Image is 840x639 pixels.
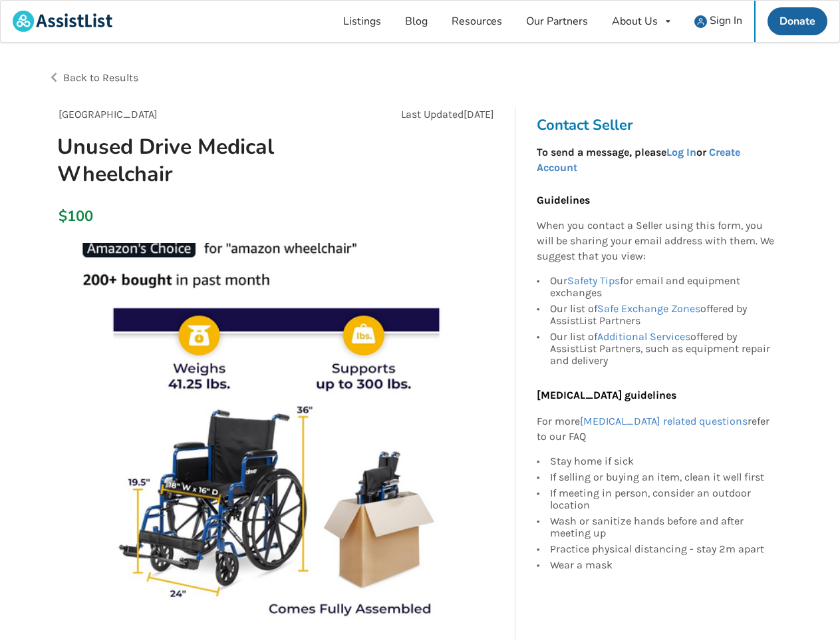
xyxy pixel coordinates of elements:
[550,301,775,329] div: Our list of offered by AssistList Partners
[537,414,775,445] p: For more refer to our FAQ
[514,1,600,42] a: Our Partners
[550,455,775,469] div: Stay home if sick
[580,415,748,427] a: [MEDICAL_DATA] related questions
[537,146,740,174] strong: To send a message, please or
[682,1,754,42] a: user icon Sign In
[331,1,393,42] a: Listings
[768,7,827,35] a: Donate
[567,274,620,287] a: Safety Tips
[666,146,696,158] a: Log In
[401,108,464,120] span: Last Updated
[63,71,138,84] span: Back to Results
[393,1,440,42] a: Blog
[597,302,700,315] a: Safe Exchange Zones
[464,108,494,120] span: [DATE]
[537,219,775,265] p: When you contact a Seller using this form, you will be sharing your email address with them. We s...
[13,11,112,32] img: assistlist-logo
[550,469,775,485] div: If selling or buying an item, clean it well first
[597,330,690,343] a: Additional Services
[550,557,775,571] div: Wear a mask
[59,108,158,120] span: [GEOGRAPHIC_DATA]
[550,485,775,513] div: If meeting in person, consider an outdoor location
[537,116,781,134] h3: Contact Seller
[59,207,66,226] div: $100
[710,13,742,28] span: Sign In
[537,194,590,206] b: Guidelines
[47,133,361,188] h1: Unused Drive Medical Wheelchair
[550,329,775,367] div: Our list of offered by AssistList Partners, such as equipment repair and delivery
[440,1,514,42] a: Resources
[694,15,707,28] img: user icon
[550,541,775,557] div: Practice physical distancing - stay 2m apart
[612,16,658,27] div: About Us
[550,275,775,301] div: Our for email and equipment exchanges
[537,389,676,401] b: [MEDICAL_DATA] guidelines
[550,513,775,541] div: Wash or sanitize hands before and after meeting up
